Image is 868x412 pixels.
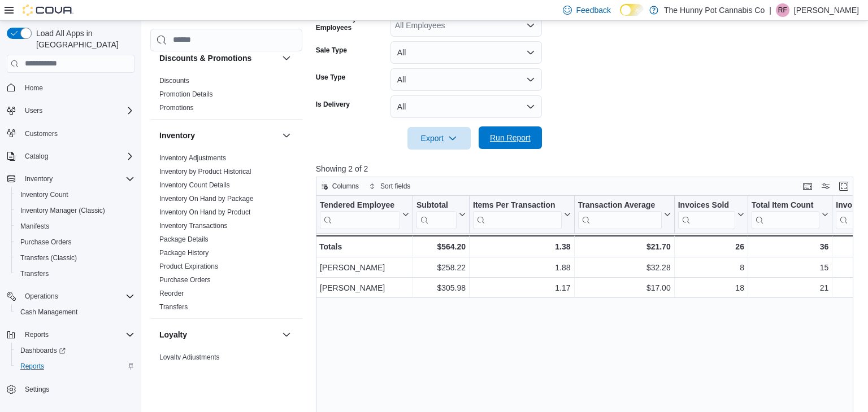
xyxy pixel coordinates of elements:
[2,148,139,164] button: Catalog
[416,200,466,229] button: Subtotal
[16,360,134,373] span: Reports
[20,126,134,141] span: Customers
[416,240,466,253] div: $564.20
[16,220,54,233] a: Manifests
[150,350,302,382] div: Loyalty
[316,100,350,109] label: Is Delivery
[678,200,744,229] button: Invoices Sold
[678,200,735,229] div: Invoices Sold
[320,200,400,211] div: Tendered Employee
[837,179,850,193] button: Enter fullscreen
[159,167,251,175] a: Inventory by Product Historical
[320,200,400,229] div: Tendered Employee
[20,127,62,141] a: Customers
[664,3,765,17] p: The Hunny Pot Cannabis Co
[159,207,250,216] span: Inventory On Hand by Product
[20,328,53,341] button: Reports
[159,194,254,203] span: Inventory On Hand by Package
[159,166,251,176] span: Inventory by Product Historical
[320,281,409,295] div: [PERSON_NAME]
[159,262,218,270] a: Product Expirations
[416,200,457,229] div: Subtotal
[380,182,410,191] span: Sort fields
[20,190,68,199] span: Inventory Count
[390,68,542,91] button: All
[16,344,70,357] a: Dashboards
[159,76,189,85] span: Discounts
[678,200,735,211] div: Invoices Sold
[620,4,644,16] input: Dark Mode
[320,261,409,274] div: [PERSON_NAME]
[11,343,139,358] a: Dashboards
[159,52,251,63] h3: Discounts & Promotions
[16,220,134,233] span: Manifests
[159,303,188,310] a: Transfers
[752,200,819,229] div: Total Item Count
[16,235,134,249] span: Purchase Orders
[159,328,187,340] h3: Loyalty
[578,281,670,295] div: $17.00
[2,171,139,187] button: Inventory
[416,281,466,295] div: $305.98
[576,5,611,16] span: Feedback
[159,181,230,189] a: Inventory Count Details
[11,358,139,374] button: Reports
[20,383,54,396] a: Settings
[364,179,415,193] button: Sort fields
[2,103,139,119] button: Users
[320,200,409,229] button: Tendered Employee
[20,172,134,186] span: Inventory
[20,382,134,396] span: Settings
[20,346,66,355] span: Dashboards
[159,248,209,257] span: Package History
[316,46,347,55] label: Sale Type
[16,251,134,265] span: Transfers (Classic)
[16,305,82,319] a: Cash Management
[280,327,293,341] button: Loyalty
[20,150,134,163] span: Catalog
[159,208,250,216] a: Inventory On Hand by Product
[801,179,814,193] button: Keyboard shortcuts
[159,289,184,297] a: Reorder
[578,240,670,253] div: $21.70
[159,353,220,361] a: Loyalty Adjustments
[678,261,744,274] div: 8
[20,308,77,317] span: Cash Management
[490,132,531,143] span: Run Report
[526,21,535,30] button: Open list of options
[20,104,47,117] button: Users
[20,269,49,278] span: Transfers
[2,381,139,397] button: Settings
[752,281,828,295] div: 21
[20,172,57,186] button: Inventory
[390,41,542,64] button: All
[2,288,139,304] button: Operations
[20,253,77,262] span: Transfers (Classic)
[25,129,58,138] span: Customers
[332,182,359,191] span: Columns
[11,250,139,266] button: Transfers (Classic)
[159,154,226,161] a: Inventory Adjustments
[319,240,409,253] div: Totals
[16,267,53,280] a: Transfers
[11,203,139,218] button: Inventory Manager (Classic)
[2,125,139,142] button: Customers
[159,352,220,361] span: Loyalty Adjustments
[25,106,42,115] span: Users
[316,179,363,193] button: Columns
[25,385,49,394] span: Settings
[280,51,293,64] button: Discounts & Promotions
[16,188,73,201] a: Inventory Count
[16,344,134,357] span: Dashboards
[159,89,213,98] span: Promotion Details
[150,73,302,119] div: Discounts & Promotions
[16,204,134,217] span: Inventory Manager (Classic)
[20,238,72,247] span: Purchase Orders
[20,362,44,371] span: Reports
[11,187,139,203] button: Inventory Count
[159,52,277,63] button: Discounts & Promotions
[752,200,819,211] div: Total Item Count
[159,302,188,311] span: Transfers
[16,360,49,373] a: Reports
[25,292,58,301] span: Operations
